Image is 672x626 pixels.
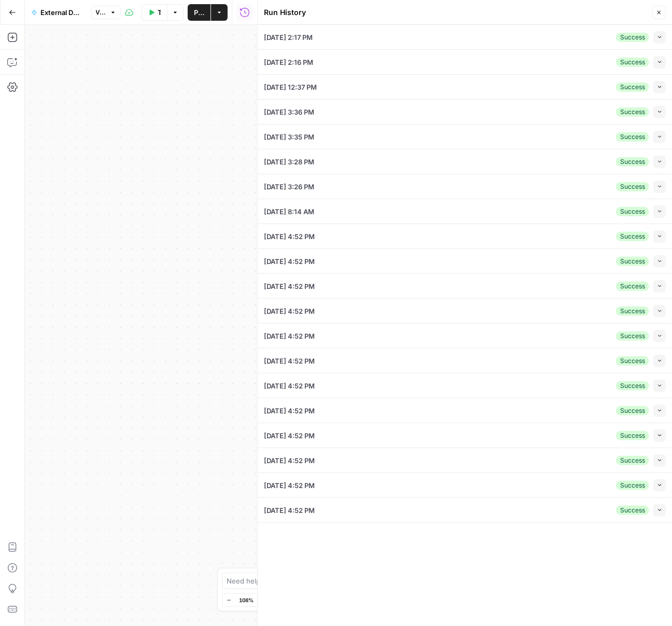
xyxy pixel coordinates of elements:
span: [DATE] 4:52 PM [264,331,315,341]
div: Success [616,456,649,465]
span: 108% [239,596,254,604]
div: Success [616,182,649,191]
div: Success [616,257,649,266]
span: [DATE] 2:16 PM [264,57,313,67]
span: [DATE] 4:52 PM [264,406,315,416]
span: [DATE] 2:17 PM [264,32,313,43]
span: [DATE] 4:52 PM [264,356,315,366]
span: [DATE] 4:52 PM [264,505,315,516]
button: Version 8 [91,6,121,19]
span: Version 8 [96,8,107,17]
div: Success [616,232,649,241]
button: Publish [188,4,211,21]
div: Success [616,157,649,166]
div: Success [616,506,649,515]
span: [DATE] 3:28 PM [264,157,314,167]
div: Success [616,331,649,341]
div: Success [616,381,649,391]
button: External Domain Checker [25,4,89,21]
button: Test Data [142,4,167,21]
div: Success [616,207,649,216]
span: [DATE] 4:52 PM [264,306,315,316]
span: [DATE] 4:52 PM [264,231,315,242]
div: Success [616,307,649,316]
span: Publish [194,7,204,18]
span: [DATE] 8:14 AM [264,206,314,217]
div: Success [616,132,649,142]
span: Test Data [158,7,161,18]
div: Success [616,282,649,291]
div: Success [616,107,649,117]
div: Success [616,481,649,490]
div: Success [616,33,649,42]
div: Success [616,406,649,415]
div: Success [616,356,649,366]
span: [DATE] 3:26 PM [264,182,314,192]
span: [DATE] 4:52 PM [264,256,315,267]
span: [DATE] 3:35 PM [264,132,314,142]
span: [DATE] 3:36 PM [264,107,314,117]
div: Success [616,431,649,440]
div: Success [616,82,649,92]
span: [DATE] 12:37 PM [264,82,317,92]
div: Success [616,58,649,67]
span: [DATE] 4:52 PM [264,281,315,291]
span: [DATE] 4:52 PM [264,430,315,441]
span: External Domain Checker [40,7,83,18]
span: [DATE] 4:52 PM [264,480,315,491]
span: [DATE] 4:52 PM [264,455,315,466]
span: [DATE] 4:52 PM [264,381,315,391]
